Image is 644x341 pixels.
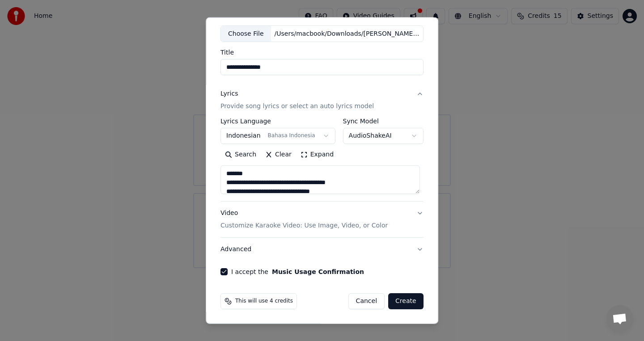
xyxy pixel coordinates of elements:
div: LyricsProvide song lyrics or select an auto lyrics model [220,118,424,201]
button: I accept the [272,269,364,275]
button: Cancel [348,293,385,309]
button: Expand [296,147,338,162]
button: VideoCustomize Karaoke Video: Use Image, Video, or Color [220,202,424,237]
div: Choose File [221,25,271,42]
button: Create [388,293,424,309]
button: LyricsProvide song lyrics or select an auto lyrics model [220,82,424,118]
span: This will use 4 credits [235,298,293,305]
label: Sync Model [343,118,424,124]
p: Customize Karaoke Video: Use Image, Video, or Color [220,221,388,230]
div: Video [220,209,388,230]
button: Advanced [220,238,424,261]
label: Title [220,49,424,55]
label: Lyrics Language [220,118,335,124]
button: Clear [261,147,296,162]
label: I accept the [231,269,364,275]
div: Lyrics [220,89,238,98]
button: Search [220,147,261,162]
p: Provide song lyrics or select an auto lyrics model [220,102,374,111]
div: /Users/macbook/Downloads/[PERSON_NAME].mp3 [271,29,423,38]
